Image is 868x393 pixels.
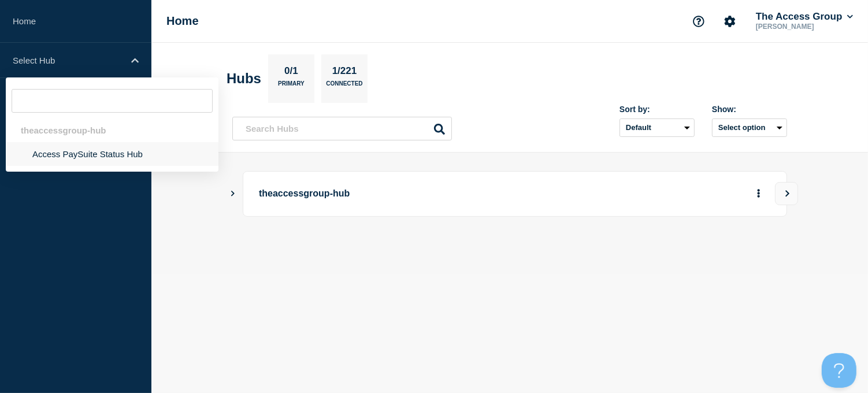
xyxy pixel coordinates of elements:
div: theaccessgroup-hub [6,118,218,142]
p: Connected [326,80,362,92]
div: Show: [712,105,787,114]
p: [PERSON_NAME] [754,23,855,31]
div: Sort by: [620,105,695,114]
button: Show Connected Hubs [230,190,236,198]
button: View [775,182,798,205]
p: theaccessgroup-hub [259,183,578,205]
button: Select option [712,118,787,137]
p: Primary [278,80,305,92]
button: Account settings [718,9,742,34]
h2: Hubs [227,71,261,87]
button: The Access Group [754,11,855,23]
li: Access PaySuite Status Hub [6,142,218,166]
button: Support [687,9,711,34]
h1: Home [166,14,199,28]
select: Sort by [620,118,695,137]
iframe: Help Scout Beacon - Open [822,353,856,388]
p: 0/1 [280,65,303,80]
input: Search Hubs [232,117,452,140]
p: Select Hub [13,55,124,65]
p: 1/221 [328,65,361,80]
button: More actions [751,183,766,205]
